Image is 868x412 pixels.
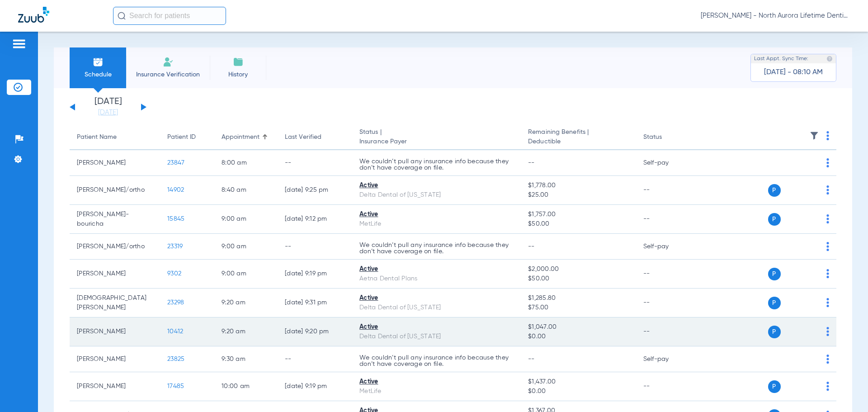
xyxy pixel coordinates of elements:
span: 23825 [167,356,184,362]
span: $0.00 [528,332,628,341]
span: $2,000.00 [528,265,628,274]
span: $1,285.80 [528,294,628,303]
span: 9302 [167,270,181,277]
td: 8:40 AM [214,176,278,205]
td: 9:20 AM [214,317,278,346]
img: Manual Insurance Verification [163,57,174,67]
img: filter.svg [810,131,819,140]
span: 23847 [167,160,184,166]
span: P [768,213,781,226]
td: [PERSON_NAME]/ortho [70,176,160,205]
td: -- [636,289,697,317]
div: Aetna Dental Plans [359,274,514,284]
div: Patient Name [77,133,117,142]
td: [PERSON_NAME] [70,150,160,176]
span: P [768,184,781,197]
td: -- [636,317,697,346]
div: Delta Dental of [US_STATE] [359,303,514,313]
span: P [768,380,781,393]
div: Patient Name [77,133,153,142]
td: [DATE] 9:25 PM [278,176,352,205]
td: 9:20 AM [214,289,278,317]
span: P [768,268,781,280]
img: Zuub Logo [18,7,49,23]
span: -- [528,160,535,166]
p: We couldn’t pull any insurance info because they don’t have coverage on file. [359,242,514,255]
td: -- [636,372,697,401]
td: -- [636,205,697,234]
td: Self-pay [636,346,697,372]
span: -- [528,243,535,250]
div: Active [359,181,514,190]
a: [DATE] [81,108,135,117]
div: Active [359,322,514,332]
div: Appointment [222,133,259,142]
td: 9:00 AM [214,260,278,289]
td: [DATE] 9:19 PM [278,372,352,401]
span: 15845 [167,216,184,222]
span: P [768,326,781,338]
span: History [217,70,259,79]
span: $25.00 [528,190,628,200]
span: 14902 [167,187,184,193]
img: group-dot-blue.svg [826,382,829,391]
div: MetLife [359,219,514,229]
td: 9:30 AM [214,346,278,372]
span: Insurance Verification [133,70,203,79]
span: $50.00 [528,274,628,284]
span: $75.00 [528,303,628,313]
img: last sync help info [826,56,833,62]
div: Last Verified [285,133,345,142]
img: group-dot-blue.svg [826,355,829,364]
img: hamburger-icon [12,38,26,49]
td: [PERSON_NAME] [70,260,160,289]
td: -- [636,176,697,205]
td: -- [278,234,352,260]
td: 9:00 AM [214,205,278,234]
td: [PERSON_NAME] [70,346,160,372]
td: [PERSON_NAME] [70,317,160,346]
span: $1,437.00 [528,377,628,387]
img: group-dot-blue.svg [826,269,829,278]
img: group-dot-blue.svg [826,185,829,194]
div: Delta Dental of [US_STATE] [359,190,514,200]
span: 10412 [167,328,183,335]
th: Remaining Benefits | [521,125,636,150]
p: We couldn’t pull any insurance info because they don’t have coverage on file. [359,158,514,171]
span: Schedule [76,70,119,79]
td: [PERSON_NAME]-bouricha [70,205,160,234]
div: Active [359,294,514,303]
div: Active [359,210,514,219]
input: Search for patients [113,7,226,25]
div: Appointment [222,133,270,142]
span: [PERSON_NAME] - North Aurora Lifetime Dentistry [701,11,850,20]
div: Active [359,377,514,387]
td: [PERSON_NAME] [70,372,160,401]
td: Self-pay [636,234,697,260]
div: Patient ID [167,133,196,142]
span: [DATE] - 08:10 AM [764,68,823,77]
span: P [768,297,781,309]
span: 23319 [167,243,183,250]
img: group-dot-blue.svg [826,327,829,336]
img: group-dot-blue.svg [826,131,829,140]
span: $1,757.00 [528,210,628,219]
span: Deductible [528,137,628,147]
p: We couldn’t pull any insurance info because they don’t have coverage on file. [359,355,514,367]
td: [DATE] 9:12 PM [278,205,352,234]
td: 10:00 AM [214,372,278,401]
div: Patient ID [167,133,207,142]
img: Search Icon [118,12,126,20]
img: group-dot-blue.svg [826,242,829,251]
img: group-dot-blue.svg [826,214,829,223]
img: Schedule [93,57,104,67]
span: 23298 [167,299,184,306]
span: $1,047.00 [528,322,628,332]
span: Insurance Payer [359,137,514,147]
td: [DEMOGRAPHIC_DATA][PERSON_NAME] [70,289,160,317]
div: Last Verified [285,133,321,142]
span: $0.00 [528,387,628,396]
td: [DATE] 9:31 PM [278,289,352,317]
td: [DATE] 9:19 PM [278,260,352,289]
th: Status [636,125,697,150]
